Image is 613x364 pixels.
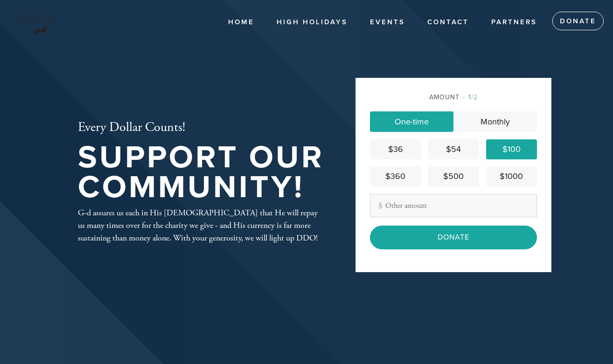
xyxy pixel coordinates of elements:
div: G-d assures us each in His [DEMOGRAPHIC_DATA] that He will repay us many times over for the chari... [78,206,325,244]
span: 1 [468,93,471,101]
div: $36 [374,143,417,156]
a: $1000 [486,166,537,186]
div: $500 [432,170,475,183]
img: Shulounge%20Logo%20HQ%20%28no%20background%29.png [14,5,57,38]
div: $360 [374,170,417,183]
a: One-time [370,111,453,132]
a: $360 [370,166,421,186]
div: $100 [490,143,533,156]
a: Monthly [453,111,537,132]
a: Home [221,14,261,31]
input: Other amount [370,194,537,217]
div: $1000 [490,170,533,183]
a: Events [363,14,412,31]
a: Partners [484,14,544,31]
span: /2 [463,93,478,101]
h2: Every Dollar Counts! [78,120,325,136]
a: High Holidays [270,14,355,31]
input: Donate [370,226,537,249]
a: Donate [552,12,604,30]
h1: Support our Community! [78,143,325,203]
div: $54 [432,143,475,156]
a: $36 [370,139,421,159]
a: $500 [428,166,479,186]
div: Amount [370,92,537,102]
a: Contact [420,14,476,31]
a: $54 [428,139,479,159]
a: $100 [486,139,537,159]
